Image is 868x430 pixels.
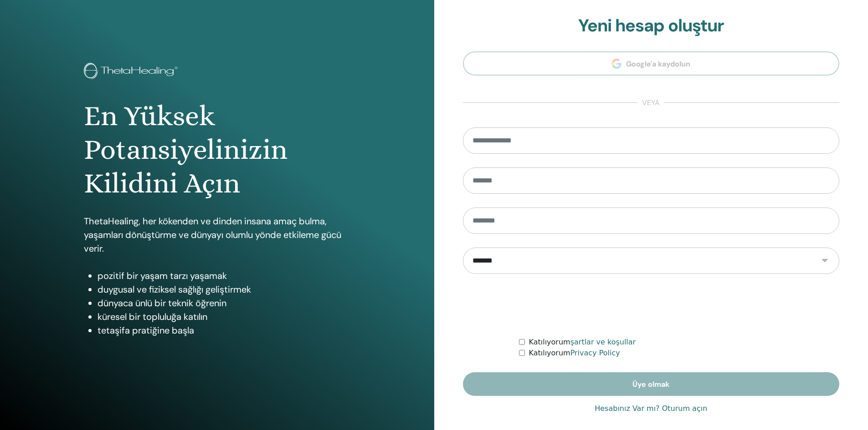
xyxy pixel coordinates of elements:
a: Hesabınız Var mı? Oturum açın [595,403,707,414]
h1: En Yüksek Potansiyelinizin Kilidini Açın [84,99,350,201]
a: şartlar ve koşullar [570,338,636,346]
label: Katılıyorum [529,337,636,348]
li: duygusal ve fiziksel sağlığı geliştirmek [98,283,350,296]
li: dünyaca ünlü bir teknik öğrenin [98,296,350,310]
p: ThetaHealing, her kökenden ve dinden insana amaç bulma, yaşamları dönüştürme ve dünyayı olumlu yö... [84,214,350,255]
iframe: reCAPTCHA [582,288,720,323]
h2: Yeni hesap oluştur [463,15,840,36]
span: veya [637,97,664,108]
li: pozitif bir yaşam tarzı yaşamak [98,269,350,283]
label: Katılıyorum [529,348,620,359]
li: tetaşifa pratiğine başla [98,324,350,337]
li: küresel bir topluluğa katılın [98,310,350,324]
a: Privacy Policy [570,349,620,357]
